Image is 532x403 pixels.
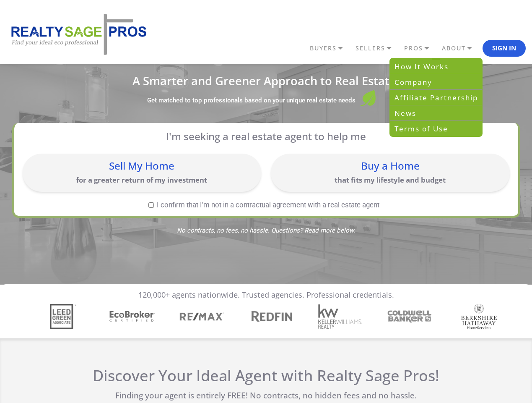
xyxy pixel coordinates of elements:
[247,309,295,324] img: Sponsor Logo: Redfin
[108,309,156,324] img: Sponsor Logo: Ecobroker
[402,41,440,55] a: PROS
[91,366,441,385] h2: Discover Your Ideal Agent with Realty Sage Pros!
[459,304,504,329] div: 7 / 7
[390,309,435,324] div: 6 / 7
[275,175,505,185] p: that fits my lifestyle and budget
[390,121,482,136] a: Terms of Use
[483,40,526,57] button: Sign In
[27,175,257,185] p: for a greater return of my investment
[321,304,366,329] div: 5 / 7
[6,13,149,56] img: REALTY SAGE PROS
[12,228,520,234] span: No contracts, no fees, no hassle. Questions? Read more below.
[23,201,506,209] label: I confirm that I'm not in a contractual agreement with a real estate agent
[440,41,483,55] a: ABOUT
[390,74,482,90] a: Company
[50,304,76,329] img: Sponsor Logo: Leed Green Associate
[44,304,88,329] div: 1 / 7
[318,304,363,329] img: Sponsor Logo: Keller Williams Realty
[308,41,353,55] a: BUYERS
[138,290,394,300] p: 120,000+ agents nationwide. Trusted agencies. Professional credentials.
[147,97,356,105] label: Get matched to top professionals based on your unique real estate needs
[113,309,158,324] div: 2 / 7
[390,59,482,74] a: How It Works
[386,309,434,324] img: Sponsor Logo: Coldwell Banker
[461,304,497,329] img: Sponsor Logo: Berkshire Hathaway
[182,304,227,329] div: 3 / 7
[12,75,520,86] h1: A Smarter and Greener Approach to Real Estate.
[353,41,402,55] a: SELLERS
[252,309,296,324] div: 4 / 7
[34,130,498,142] p: I'm seeking a real estate agent to help me
[275,161,505,171] div: Buy a Home
[389,58,483,137] div: BUYERS
[27,161,257,171] div: Sell My Home
[148,202,154,208] input: I confirm that I'm not in a contractual agreement with a real estate agent
[390,90,482,105] a: Affiliate Partnership
[179,304,224,329] img: Sponsor Logo: Remax
[390,105,482,121] a: News
[91,391,441,400] p: Finding your agent is entirely FREE! No contracts, no hidden fees and no hassle.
